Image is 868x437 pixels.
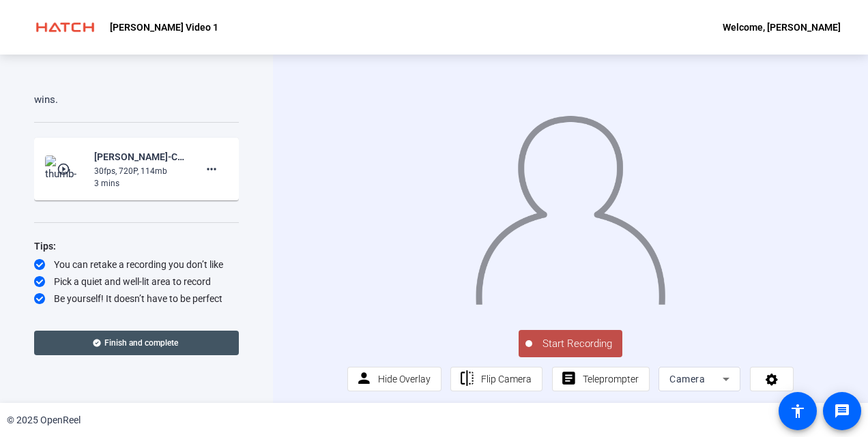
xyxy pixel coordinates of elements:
[474,104,667,304] img: overlay
[94,149,186,165] div: [PERSON_NAME]-CMO - Video series-[PERSON_NAME] Video 1-1759171819577-webcam
[34,238,239,254] div: Tips:
[583,374,639,385] span: Teleprompter
[669,374,705,385] span: Camera
[450,367,542,391] button: Flip Camera
[27,14,103,41] img: OpenReel logo
[34,275,239,288] div: Pick a quiet and well-lit area to record
[834,403,850,419] mat-icon: message
[110,19,218,35] p: [PERSON_NAME] Video 1
[7,413,81,427] div: © 2025 OpenReel
[34,292,239,305] div: Be yourself! It doesn’t have to be perfect
[34,331,239,355] button: Finish and complete
[481,374,532,385] span: Flip Camera
[356,370,373,387] mat-icon: person
[378,374,431,385] span: Hide Overlay
[560,370,577,387] mat-icon: article
[723,19,841,35] div: Welcome, [PERSON_NAME]
[34,258,239,271] div: You can retake a recording you don’t like
[203,161,220,177] mat-icon: more_horiz
[519,330,622,357] button: Start Recording
[459,370,476,387] mat-icon: flip
[532,336,622,352] span: Start Recording
[347,367,442,391] button: Hide Overlay
[790,403,806,419] mat-icon: accessibility
[94,165,186,177] div: 30fps, 720P, 114mb
[45,155,85,183] img: thumb-nail
[57,162,73,176] mat-icon: play_circle_outline
[104,337,178,348] span: Finish and complete
[552,367,650,391] button: Teleprompter
[94,177,186,190] div: 3 mins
